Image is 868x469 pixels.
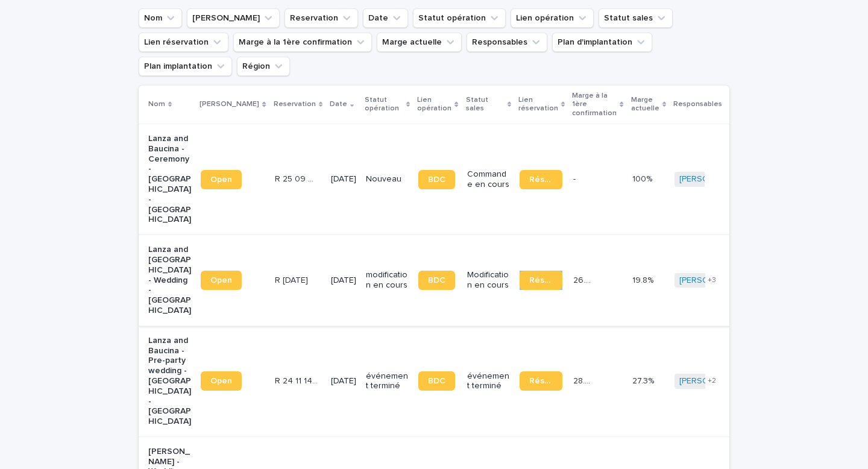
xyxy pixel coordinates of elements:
[210,175,232,184] span: Open
[148,98,165,111] p: Nom
[679,275,745,286] a: [PERSON_NAME]
[139,8,182,28] button: Nom
[275,172,320,184] p: R 25 09 953
[520,170,562,189] a: Réservation
[363,8,408,28] button: Date
[233,33,372,52] button: Marge à la 1ère confirmation
[331,275,356,286] p: [DATE]
[365,93,403,116] p: Statut opération
[673,98,722,111] p: Responsables
[467,33,547,52] button: Responsables
[529,276,553,285] span: Réservation
[572,89,617,120] p: Marge à la 1ère confirmation
[331,174,356,184] p: [DATE]
[187,8,280,28] button: Lien Stacker
[139,33,228,52] button: Lien réservation
[366,270,409,291] p: modification en cours
[377,33,462,52] button: Marge actuelle
[552,33,652,52] button: Plan d'implantation
[511,8,594,28] button: Lien opération
[139,57,232,76] button: Plan implantation
[679,376,745,386] a: [PERSON_NAME]
[632,273,656,286] p: 19.8%
[467,169,510,190] p: Commande en cours
[275,374,320,386] p: R 24 11 1478
[632,374,656,386] p: 27.3%
[418,170,455,189] a: BDC
[330,98,347,111] p: Date
[418,371,455,391] a: BDC
[210,377,232,385] span: Open
[631,93,659,116] p: Marge actuelle
[708,377,716,385] span: + 2
[573,374,597,386] p: 28.6 %
[418,271,455,290] a: BDC
[428,175,445,184] span: BDC
[729,93,779,116] p: Plan d'implantation
[148,336,191,427] p: Lanza and Baucina - Pre-party wedding - [GEOGRAPHIC_DATA] - [GEOGRAPHIC_DATA]
[274,98,316,111] p: Reservation
[201,271,242,290] a: Open
[331,376,356,386] p: [DATE]
[466,93,505,116] p: Statut sales
[428,276,445,285] span: BDC
[520,271,562,290] a: Réservation
[413,8,506,28] button: Statut opération
[201,170,242,189] a: Open
[573,172,578,184] p: -
[237,57,290,76] button: Région
[518,93,558,116] p: Lien réservation
[366,371,409,392] p: événement terminé
[285,8,358,28] button: Reservation
[632,172,655,184] p: 100%
[201,371,242,391] a: Open
[148,134,191,225] p: Lanza and Baucina - Ceremony - [GEOGRAPHIC_DATA] - [GEOGRAPHIC_DATA]
[210,276,232,285] span: Open
[599,8,673,28] button: Statut sales
[467,371,510,392] p: événement terminé
[275,273,310,286] p: R 24 12 2052
[529,175,553,184] span: Réservation
[366,174,409,184] p: Nouveau
[573,273,597,286] p: 26.9 %
[467,270,510,291] p: Modification en cours
[529,377,553,385] span: Réservation
[520,371,562,391] a: Réservation
[708,277,716,284] span: + 3
[200,98,259,111] p: [PERSON_NAME]
[148,245,191,316] p: Lanza and [GEOGRAPHIC_DATA] - Wedding - [GEOGRAPHIC_DATA]
[417,93,451,116] p: Lien opération
[679,174,745,184] a: [PERSON_NAME]
[428,377,445,385] span: BDC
